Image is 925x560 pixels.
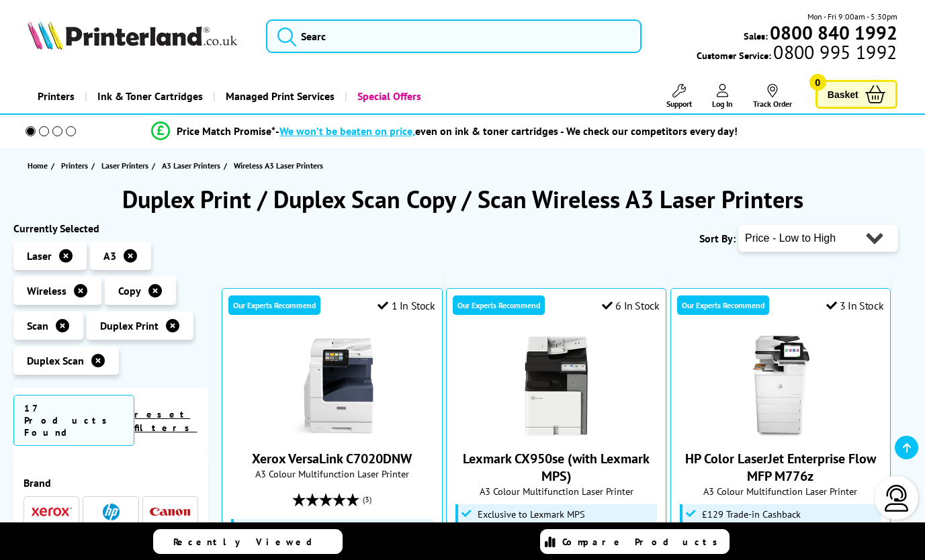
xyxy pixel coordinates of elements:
[828,85,858,103] span: Basket
[101,158,152,173] a: Laser Printers
[150,508,190,516] img: Canon
[162,158,224,173] a: A3 Laser Printers
[279,124,415,138] span: We won’t be beaten on price,
[730,426,831,439] a: HP Color LaserJet Enterprise Flow MFP M776z
[24,476,198,489] span: Brand
[506,426,607,439] a: Lexmark CX950se (with Lexmark MPS)
[463,450,650,485] a: Lexmark CX950se (with Lexmark MPS)
[118,284,141,297] span: Copy
[685,450,876,485] a: HP Color LaserJet Enterprise Flow MFP M776z
[809,74,826,91] span: 0
[213,79,345,113] a: Managed Print Services
[229,467,435,480] span: A3 Colour Multifunction Laser Printer
[32,507,72,516] img: Xerox
[100,319,159,332] span: Duplex Print
[28,20,237,50] img: Printerland Logo
[378,299,435,312] div: 1 In Stock
[697,46,897,62] span: Customer Service:
[28,20,249,52] a: Printerland Logo
[234,160,323,171] span: Wireless A3 Laser Printers
[807,10,897,23] span: Mon - Fri 9:00am - 5:30pm
[677,295,769,315] div: Our Experts Recommend
[153,529,343,554] a: Recently Viewed
[32,504,72,520] a: Xerox
[103,249,116,263] span: A3
[134,408,197,434] a: reset filters
[770,20,897,45] b: 0800 840 1992
[85,79,213,113] a: Ink & Toner Cartridges
[506,336,607,436] img: Lexmark CX950se (with Lexmark MPS)
[666,84,692,109] a: Support
[771,46,897,58] span: 0800 995 1992
[712,84,733,109] a: Log In
[678,485,884,498] span: A3 Colour Multifunction Laser Printer
[883,485,910,512] img: user-headset-light.svg
[712,99,733,109] span: Log In
[177,124,275,138] span: Price Match Promise*
[602,299,660,312] div: 6 In Stock
[281,336,382,436] img: Xerox VersaLink C7020DNW
[753,84,792,109] a: Track Order
[266,19,642,53] input: Searc
[162,158,220,173] span: A3 Laser Printers
[28,79,85,113] a: Printers
[27,249,52,263] span: Laser
[345,79,431,113] a: Special Offers
[478,509,585,520] span: Exclusive to Lexmark MPS
[768,26,897,39] a: 0800 840 1992
[702,509,801,520] span: £129 Trade-in Cashback
[228,295,320,315] div: Our Experts Recommend
[252,450,412,467] a: Xerox VersaLink C7020DNW
[13,222,208,235] div: Currently Selected
[453,295,545,315] div: Our Experts Recommend
[103,504,120,520] img: HP
[91,504,131,520] a: HP
[27,319,48,332] span: Scan
[562,536,725,548] span: Compare Products
[97,79,203,113] span: Ink & Toner Cartridges
[13,183,912,215] h1: Duplex Print / Duplex Scan Copy / Scan Wireless A3 Laser Printers
[13,395,134,446] span: 17 Products Found
[699,232,736,245] span: Sort By:
[453,485,660,498] span: A3 Colour Multifunction Laser Printer
[275,124,738,138] div: - even on ink & toner cartridges - We check our competitors every day!
[28,158,51,173] a: Home
[730,336,831,436] img: HP Color LaserJet Enterprise Flow MFP M776z
[101,158,148,173] span: Laser Printers
[744,30,768,42] span: Sales:
[826,299,884,312] div: 3 In Stock
[7,120,882,143] li: modal_Promise
[27,284,67,297] span: Wireless
[666,99,692,109] span: Support
[61,158,88,173] span: Printers
[27,354,84,367] span: Duplex Scan
[61,158,91,173] a: Printers
[540,529,730,554] a: Compare Products
[281,426,382,439] a: Xerox VersaLink C7020DNW
[816,80,897,109] a: Basket 0
[150,504,190,520] a: Canon
[363,487,371,512] span: (3)
[173,536,326,548] span: Recently Viewed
